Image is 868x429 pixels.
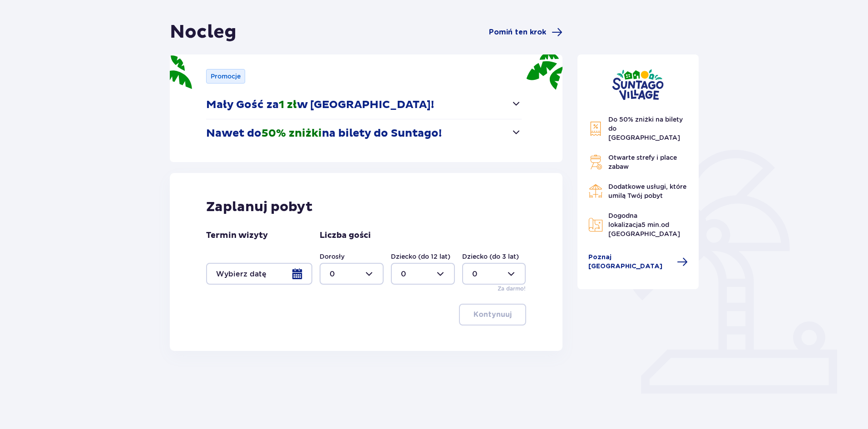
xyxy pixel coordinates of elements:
[462,252,519,261] label: Dziecko (do 3 lat)
[279,98,297,112] span: 1 zł
[641,221,661,228] span: 5 min.
[608,116,683,141] span: Do 50% zniżki na bilety do [GEOGRAPHIC_DATA]
[588,155,603,169] img: Grill Icon
[588,217,603,232] img: Map Icon
[489,27,546,37] span: Pomiń ten krok
[588,184,603,198] img: Restaurant Icon
[612,69,664,100] img: Suntago Village
[588,253,688,271] a: Poznaj [GEOGRAPHIC_DATA]
[206,198,313,216] p: Zaplanuj pobyt
[459,304,526,325] button: Kontynuuj
[206,230,268,241] p: Termin wizyty
[608,212,680,237] span: Dogodna lokalizacja od [GEOGRAPHIC_DATA]
[261,127,322,140] span: 50% zniżki
[206,91,522,119] button: Mały Gość za1 złw [GEOGRAPHIC_DATA]!
[170,21,237,44] h1: Nocleg
[489,27,562,38] a: Pomiń ten krok
[206,98,434,112] p: Mały Gość za w [GEOGRAPHIC_DATA]!
[320,230,371,241] p: Liczba gości
[211,72,241,81] p: Promocje
[588,253,672,271] span: Poznaj [GEOGRAPHIC_DATA]
[498,285,526,293] p: Za darmo!
[588,121,603,136] img: Discount Icon
[608,154,677,170] span: Otwarte strefy i place zabaw
[473,310,512,320] p: Kontynuuj
[206,119,522,148] button: Nawet do50% zniżkina bilety do Suntago!
[608,183,686,199] span: Dodatkowe usługi, które umilą Twój pobyt
[391,252,450,261] label: Dziecko (do 12 lat)
[206,127,442,140] p: Nawet do na bilety do Suntago!
[320,252,345,261] label: Dorosły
